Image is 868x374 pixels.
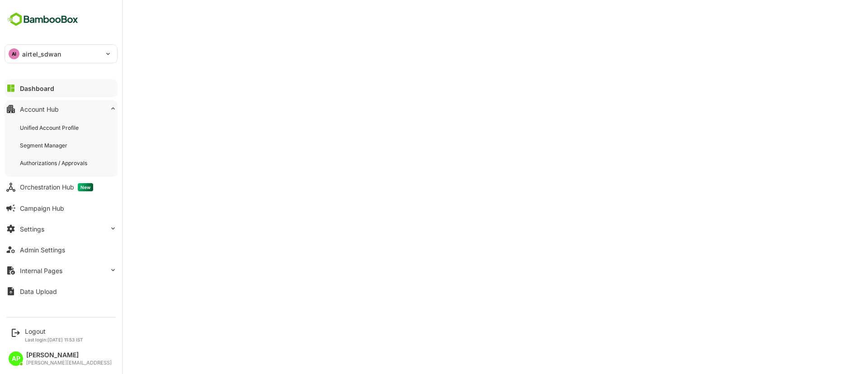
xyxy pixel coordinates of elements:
[25,337,83,342] p: Last login: [DATE] 11:53 IST
[5,11,81,28] img: BambooboxFullLogoMark.5f36c76dfaba33ec1ec1367b70bb1252.svg
[20,225,44,233] div: Settings
[26,360,112,366] div: [PERSON_NAME][EMAIL_ADDRESS]
[5,241,118,259] button: Admin Settings
[20,159,89,167] div: Authorizations / Approvals
[20,288,57,295] div: Data Upload
[20,183,93,191] div: Orchestration Hub
[5,178,118,196] button: Orchestration HubNew
[5,282,118,300] button: Data Upload
[5,261,118,279] button: Internal Pages
[78,183,93,191] span: New
[9,351,23,366] div: AP
[5,220,118,238] button: Settings
[20,267,62,275] div: Internal Pages
[20,124,80,132] div: Unified Account Profile
[20,204,64,212] div: Campaign Hub
[25,327,83,335] div: Logout
[5,100,118,118] button: Account Hub
[22,49,61,59] p: airtel_sdwan
[5,199,118,217] button: Campaign Hub
[20,105,59,113] div: Account Hub
[20,142,69,149] div: Segment Manager
[9,48,19,59] div: AI
[5,45,117,63] div: AIairtel_sdwan
[26,351,112,359] div: [PERSON_NAME]
[20,85,54,92] div: Dashboard
[20,246,65,254] div: Admin Settings
[5,79,118,97] button: Dashboard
